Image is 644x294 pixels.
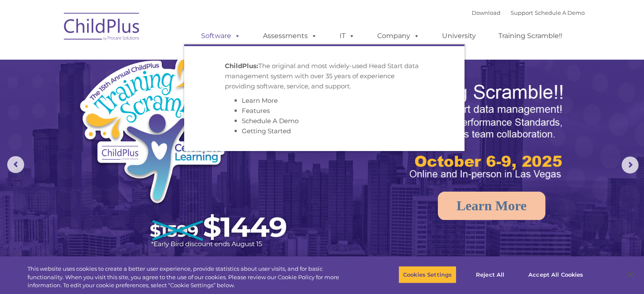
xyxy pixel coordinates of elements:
span: Last name [118,56,144,62]
font: | [472,9,585,16]
button: Reject All [464,266,517,283]
a: IT [331,27,363,44]
button: Accept All Cookies [524,266,588,283]
a: Support [511,9,533,16]
button: Cookies Settings [398,266,456,283]
a: Getting Started [242,127,291,135]
a: Training Scramble!! [490,27,571,44]
button: Close [621,265,640,284]
a: Assessments [254,27,326,44]
a: Schedule A Demo [535,9,585,16]
strong: ChildPlus: [225,62,258,70]
a: Learn More [242,96,278,104]
a: Download [472,9,500,16]
p: The original and most widely-used Head Start data management system with over 35 years of experie... [225,61,424,91]
img: ChildPlus by Procare Solutions [60,7,144,49]
a: Features [242,107,270,115]
a: Company [369,27,428,44]
a: Schedule A Demo [242,117,299,125]
a: University [434,27,484,44]
a: Learn More [438,192,545,220]
a: Software [193,27,249,44]
div: This website uses cookies to create a better user experience, provide statistics about user visit... [28,265,354,290]
span: Phone number [118,91,154,97]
